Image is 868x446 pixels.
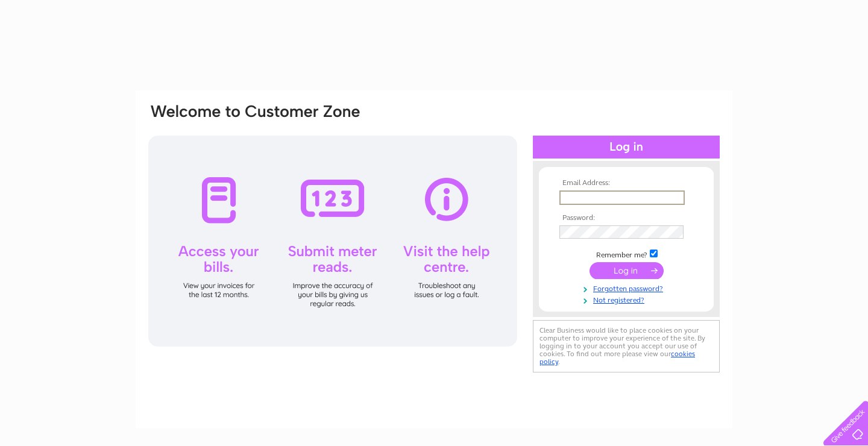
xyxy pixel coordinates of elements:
[556,248,696,260] td: Remember me?
[590,262,664,279] input: Submit
[533,320,720,372] div: Clear Business would like to place cookies on your computer to improve your experience of the sit...
[559,294,696,305] a: Not registered?
[539,350,695,366] a: cookies policy
[556,214,696,222] th: Password:
[559,282,696,294] a: Forgotten password?
[556,179,696,187] th: Email Address:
